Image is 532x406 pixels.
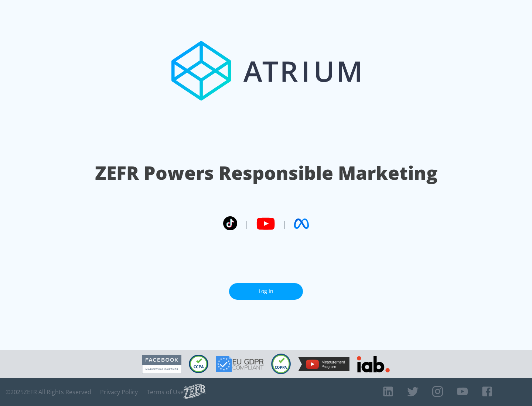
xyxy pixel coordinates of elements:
span: | [282,218,287,229]
a: Privacy Policy [100,388,138,396]
img: COPPA Compliant [271,354,291,374]
img: CCPA Compliant [189,355,208,373]
img: GDPR Compliant [216,356,264,372]
h1: ZEFR Powers Responsible Marketing [95,160,437,186]
a: Log In [229,283,303,300]
img: Facebook Marketing Partner [142,355,181,374]
span: © 2025 ZEFR All Rights Reserved [6,388,91,396]
img: YouTube Measurement Program [298,357,349,371]
img: IAB [357,356,390,372]
a: Terms of Use [147,388,184,396]
span: | [245,218,249,229]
